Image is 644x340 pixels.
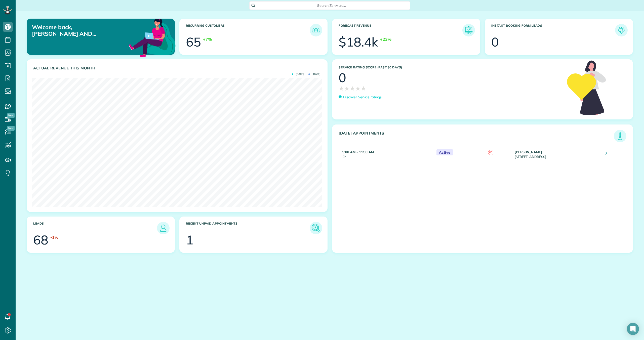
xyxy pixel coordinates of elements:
td: [STREET_ADDRESS] [513,146,602,162]
div: 68 [33,234,48,246]
h3: Actual Revenue this month [33,66,322,70]
div: 65 [186,36,201,48]
span: New [7,126,15,131]
strong: 9:00 AM - 11:00 AM [342,150,374,154]
td: 2h [339,146,434,162]
p: Discover Service ratings [343,95,382,100]
span: FC [488,150,493,155]
h3: Recurring Customers [186,24,310,36]
h3: Leads [33,222,157,234]
span: [DATE] [308,73,320,75]
img: dashboard_welcome-42a62b7d889689a78055ac9021e634bf52bae3f8056760290aed330b23ab8690.png [128,13,177,62]
span: ★ [350,84,355,93]
img: icon_forecast_revenue-8c13a41c7ed35a8dcfafea3cbb826a0462acb37728057bba2d056411b612bbbe.png [464,25,474,35]
span: [DATE] [292,73,304,75]
p: Welcome back, [PERSON_NAME] AND [PERSON_NAME]! [32,24,128,37]
span: ★ [344,84,350,93]
h3: Instant Booking Form Leads [491,24,615,36]
div: 0 [491,36,499,48]
h3: Recent unpaid appointments [186,222,310,234]
span: Active [436,149,453,156]
div: Open Intercom Messenger [627,323,639,335]
span: ★ [355,84,361,93]
div: -1% [50,234,58,240]
img: icon_unpaid_appointments-47b8ce3997adf2238b356f14209ab4cced10bd1f174958f3ca8f1d0dd7fffeee.png [310,222,322,234]
div: 1 [186,234,193,246]
div: $18.4k [339,36,378,48]
h3: [DATE] Appointments [339,131,614,142]
img: icon_recurring_customers-cf858462ba22bcd05b5a5880d41d6543d210077de5bb9ebc9590e49fd87d84ed.png [311,25,321,35]
strong: [PERSON_NAME] [515,150,542,154]
img: icon_todays_appointments-901f7ab196bb0bea1936b74009e4eb5ffbc2d2711fa7634e0d609ed5ef32b18b.png [615,131,625,141]
span: ★ [361,84,366,93]
span: New [7,113,15,118]
div: +23% [380,36,391,42]
img: icon_form_leads-04211a6a04a5b2264e4ee56bc0799ec3eb69b7e499cbb523a139df1d13a81ae0.png [616,25,626,35]
a: Discover Service ratings [339,95,382,100]
div: 0 [339,71,346,84]
h3: Service Rating score (past 30 days) [339,66,562,69]
h3: Forecast Revenue [339,24,462,36]
img: icon_leads-1bed01f49abd5b7fead27621c3d59655bb73ed531f8eeb49469d10e621d6b896.png [158,223,168,233]
span: ★ [339,84,344,93]
div: +7% [203,36,212,42]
